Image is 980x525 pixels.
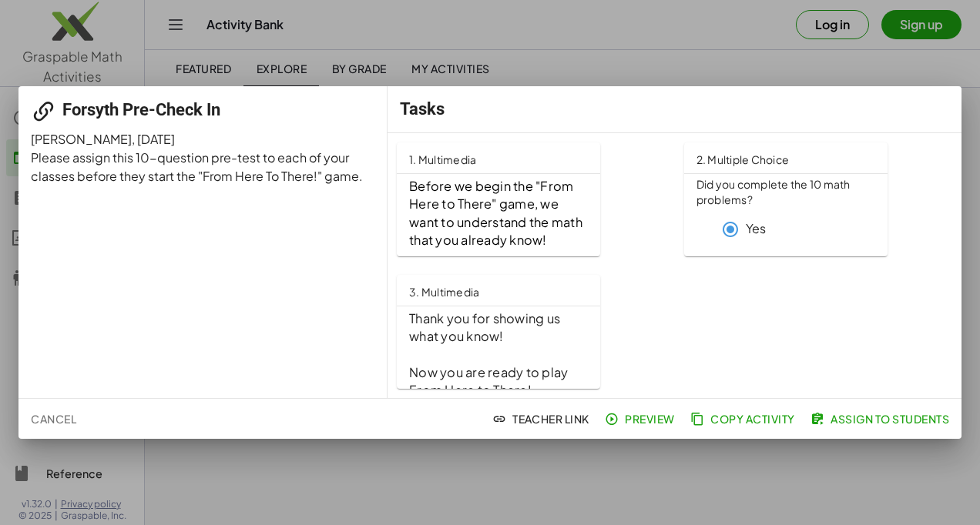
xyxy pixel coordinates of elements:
[814,412,949,426] span: Assign to Students
[409,364,571,398] span: Now you are ready to play From Here to There!
[31,412,76,426] span: Cancel
[696,152,790,166] span: 2. Multiple Choice
[388,86,962,132] div: Tasks
[746,220,766,238] p: Yes
[684,142,952,256] a: 2. Multiple ChoiceDid you complete the 10 math problems?Yes
[495,412,589,426] span: Teacher Link
[687,405,801,433] button: Copy Activity
[409,152,476,166] span: 1. Multimedia
[807,405,955,433] button: Assign to Students
[397,142,665,256] a: 1. MultimediaBefore we begin the "From Here to There" game, we want to understand the math that y...
[31,149,375,186] p: Please assign this 10-question pre-test to each of your classes before they start the "From Here ...
[696,177,875,208] p: Did you complete the 10 math problems?
[31,131,132,147] span: [PERSON_NAME]
[489,405,596,433] button: Teacher Link
[132,131,175,147] span: , [DATE]
[409,310,562,344] span: Thank you for showing us what you know!
[397,275,952,389] a: 3. MultimediaThank you for showing us what you know!Now you are ready to play From Here to There!
[602,405,681,433] button: Preview
[608,412,675,426] span: Preview
[409,285,479,299] span: 3. Multimedia
[693,412,795,426] span: Copy Activity
[62,100,220,119] span: Forsyth Pre-Check In
[25,405,82,433] button: Cancel
[409,178,585,248] span: Before we begin the "From Here to There" game, we want to understand the math that you already know!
